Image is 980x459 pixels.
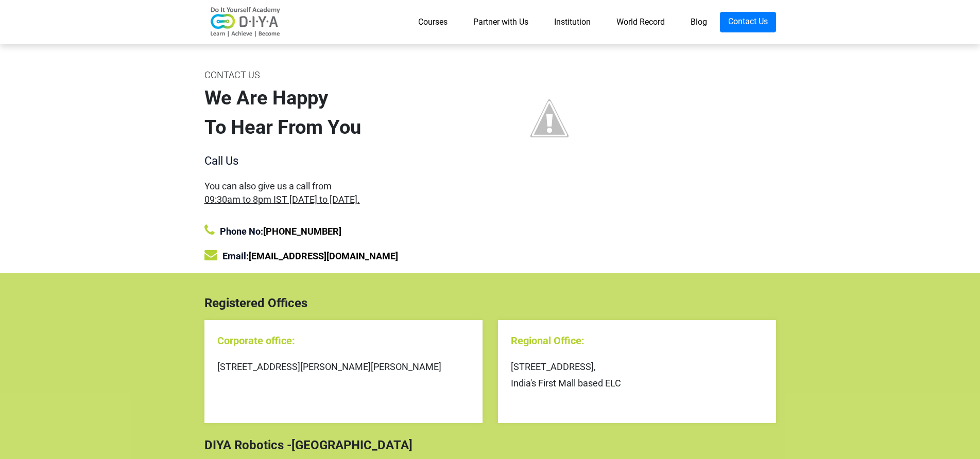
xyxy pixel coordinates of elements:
[460,12,541,32] a: Partner with Us
[541,12,604,32] a: Institution
[197,436,784,454] div: DIYA Robotics -[GEOGRAPHIC_DATA]
[217,333,470,348] div: Corporate office:
[204,194,360,205] span: 09:30am to 8pm IST [DATE] to [DATE].
[405,12,460,32] a: Courses
[249,251,398,261] a: [EMAIL_ADDRESS][DOMAIN_NAME]
[204,249,483,263] div: Email:
[604,12,678,32] a: World Record
[204,180,483,205] div: You can also give us a call from
[511,333,763,348] div: Regional Office:
[720,12,776,32] a: Contact Us
[678,12,720,32] a: Blog
[498,67,601,170] img: contact%2Bus%2Bimage.jpg
[204,83,483,142] div: We Are Happy To Hear From You
[197,294,784,312] div: Registered Offices
[263,226,341,237] a: [PHONE_NUMBER]
[511,359,763,392] div: [STREET_ADDRESS], India's First Mall based ELC
[217,359,470,375] div: [STREET_ADDRESS][PERSON_NAME][PERSON_NAME]
[204,152,483,169] div: Call Us
[204,67,483,83] div: CONTACT US
[204,7,287,38] img: logo-v2.png
[204,224,483,238] div: Phone No:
